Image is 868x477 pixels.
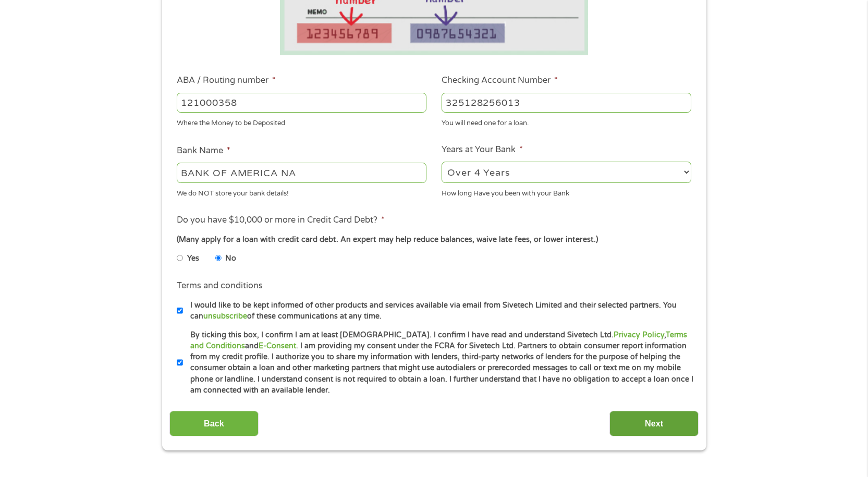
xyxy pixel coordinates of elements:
[203,312,247,321] a: unsubscribe
[177,145,230,156] label: Bank Name
[177,185,426,199] div: We do NOT store your bank details!
[177,93,426,113] input: 263177916
[259,341,296,350] a: E-Consent
[442,185,691,199] div: How long Have you been with your Bank
[442,115,691,129] div: You will need one for a loan.
[169,411,259,436] input: Back
[177,234,691,246] div: (Many apply for a loan with credit card debt. An expert may help reduce balances, waive late fees...
[225,253,236,264] label: No
[177,75,276,86] label: ABA / Routing number
[177,280,263,291] label: Terms and conditions
[609,411,699,436] input: Next
[177,115,426,129] div: Where the Money to be Deposited
[177,215,385,226] label: Do you have $10,000 or more in Credit Card Debt?
[190,331,687,350] a: Terms and Conditions
[442,144,523,155] label: Years at Your Bank
[442,93,691,113] input: 345634636
[442,75,558,86] label: Checking Account Number
[614,331,664,339] a: Privacy Policy
[183,329,694,396] label: By ticking this box, I confirm I am at least [DEMOGRAPHIC_DATA]. I confirm I have read and unders...
[183,300,694,322] label: I would like to be kept informed of other products and services available via email from Sivetech...
[187,253,199,264] label: Yes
